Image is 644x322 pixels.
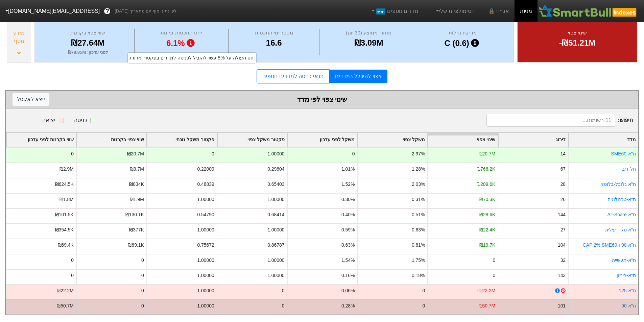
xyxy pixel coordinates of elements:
[477,181,495,188] div: ₪209.6K
[341,272,355,279] div: 0.16%
[560,150,566,157] div: 14
[59,196,74,203] div: ₪1.8M
[128,242,144,249] div: ₪89.1K
[105,7,109,16] span: ?
[129,181,144,188] div: ₪834K
[127,52,257,64] div: יחס העולה על 5% עשוי להוביל לכניסה למדדים בפקטור מדורג
[13,93,49,106] button: ייצא לאקסל
[341,166,355,173] div: 1.01%
[432,4,477,18] a: הסימולציות שלי
[282,287,285,294] div: 0
[420,29,505,37] div: מדרגת נזילות
[526,29,628,37] div: שינוי צפוי
[412,272,425,279] div: 0.18%
[321,29,416,37] div: מחזור ממוצע (30 יום)
[197,302,214,309] div: 1.00000
[267,226,284,233] div: 1.00000
[493,272,495,279] div: 0
[341,287,355,294] div: 0.06%
[619,288,636,293] a: ת''א 125
[560,181,566,188] div: 28
[477,166,495,173] div: ₪766.2K
[560,257,566,264] div: 32
[321,37,416,49] div: ₪3.09M
[622,166,636,172] a: תל-דיב
[129,226,144,233] div: ₪377K
[55,226,74,233] div: ₪354.5K
[130,166,144,173] div: ₪3.7M
[477,287,495,294] div: -₪22.2M
[267,272,284,279] div: 1.00000
[197,242,214,249] div: 0.75672
[57,302,74,309] div: ₪50.7M
[43,29,133,37] div: שווי צפוי בקרנות
[412,242,425,249] div: 0.81%
[341,196,355,203] div: 0.30%
[558,211,566,218] div: 144
[526,37,628,49] div: -₪51.21M
[493,257,495,264] div: 0
[267,181,284,188] div: 0.65403
[428,133,498,147] div: Toggle SortBy
[612,257,636,263] a: ת''א-תעשייה
[412,257,425,264] div: 1.75%
[230,37,318,49] div: 16.6
[59,166,74,173] div: ₪2.9M
[617,273,636,278] a: ת''א-רימון
[212,150,214,157] div: 0
[267,242,284,249] div: 0.86787
[267,150,284,157] div: 1.00000
[141,302,144,309] div: 0
[341,211,355,218] div: 0.40%
[412,181,425,188] div: 2.03%
[611,151,636,156] a: ת''א-SME60
[267,166,284,173] div: 0.29804
[607,197,636,202] a: ת''א-טכנולוגיה
[479,226,495,233] div: ₪22.4K
[230,29,318,37] div: מספר ימי התכסות
[412,196,425,203] div: 0.31%
[267,196,284,203] div: 1.00000
[558,272,566,279] div: 143
[58,242,74,249] div: ₪69.4K
[558,242,566,249] div: 104
[341,242,355,249] div: 0.63%
[267,211,284,218] div: 0.68414
[77,133,146,147] div: Toggle SortBy
[141,272,144,279] div: 0
[136,29,226,37] div: יחס התכסות-זמינות
[197,226,214,233] div: 1.00000
[197,211,214,218] div: 0.54790
[412,150,425,157] div: 2.97%
[74,116,87,124] div: כניסה
[13,94,631,104] div: שינוי צפוי לפי מדד
[538,4,639,18] img: SmartBull
[330,70,387,83] a: צפוי להיכלל במדדים
[560,166,566,173] div: 67
[147,133,217,147] div: Toggle SortBy
[341,181,355,188] div: 1.52%
[605,227,636,232] a: ת''א טק - עילית
[197,196,214,203] div: 1.00000
[115,8,176,15] span: לפי נתוני סוף יום מתאריך [DATE]
[217,133,287,147] div: Toggle SortBy
[607,212,636,217] a: ת''א All-Share
[412,166,425,173] div: 1.28%
[71,272,74,279] div: 0
[136,37,226,50] div: 6.1%
[55,181,74,188] div: ₪624.5K
[560,196,566,203] div: 26
[6,133,76,147] div: Toggle SortBy
[352,150,355,157] div: 0
[288,133,357,147] div: Toggle SortBy
[569,133,638,147] div: Toggle SortBy
[141,287,144,294] div: 0
[125,211,144,218] div: ₪130.1K
[57,287,74,294] div: ₪22.2M
[486,114,615,127] input: 11 רשומות...
[71,257,74,264] div: 0
[358,133,427,147] div: Toggle SortBy
[55,211,74,218] div: ₪101.5K
[479,150,496,157] div: ₪20.7M
[367,4,421,18] a: מדדים נוספיםחדש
